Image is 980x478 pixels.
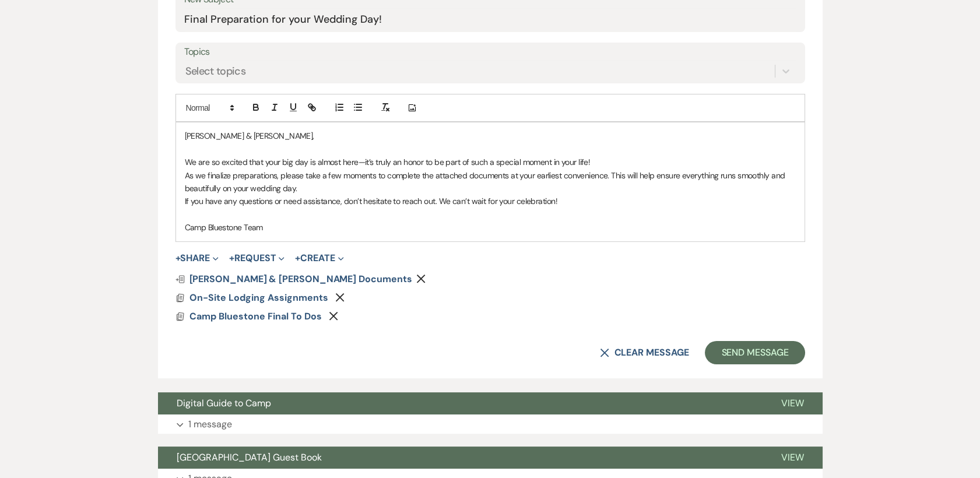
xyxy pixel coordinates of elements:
div: Select topics [185,64,246,79]
button: Create [295,254,343,263]
span: [GEOGRAPHIC_DATA] Guest Book [177,451,322,463]
span: + [229,254,234,263]
button: Share [175,254,219,263]
span: [PERSON_NAME] & [PERSON_NAME] Documents [189,273,412,285]
p: We are so excited that your big day is almost here—it’s truly an honor to be part of such a speci... [185,156,796,168]
span: + [295,254,300,263]
p: Camp Bluestone Team [185,221,796,234]
span: Digital Guide to Camp [177,397,271,409]
span: On-Site Lodging Assignments [189,291,328,304]
button: View [763,447,823,469]
button: [GEOGRAPHIC_DATA] Guest Book [158,447,763,469]
span: View [781,451,804,463]
button: Clear message [600,348,689,357]
button: View [763,392,823,414]
button: Digital Guide to Camp [158,392,763,414]
button: Camp Bluestone Final To Dos [189,310,325,324]
button: Send Message [705,341,805,364]
span: + [175,254,181,263]
a: [PERSON_NAME] & [PERSON_NAME] Documents [175,275,412,284]
span: View [781,397,804,409]
p: 1 message [188,417,232,432]
span: Camp Bluestone Final To Dos [189,310,322,322]
p: If you have any questions or need assistance, don’t hesitate to reach out. We can’t wait for your... [185,195,796,208]
button: 1 message [158,414,823,434]
label: Topics [184,44,796,61]
button: On-Site Lodging Assignments [189,291,331,305]
p: As we finalize preparations, please take a few moments to complete the attached documents at your... [185,169,796,195]
p: [PERSON_NAME] & [PERSON_NAME], [185,129,796,142]
button: Request [229,254,284,263]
